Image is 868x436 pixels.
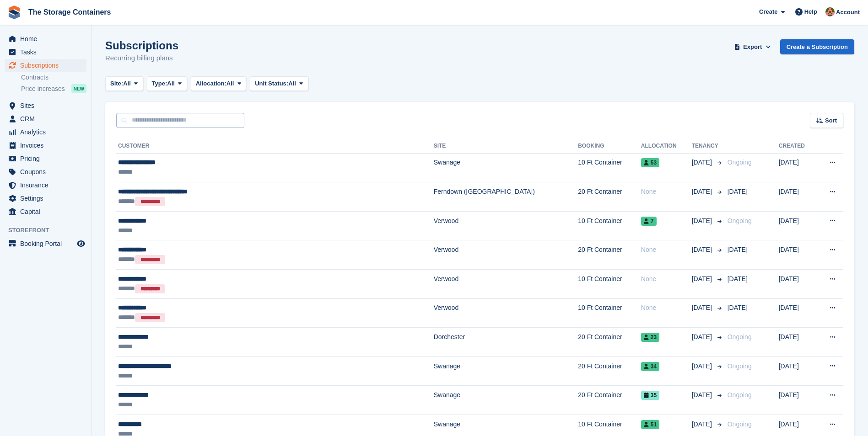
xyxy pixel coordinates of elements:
a: menu [5,126,86,138]
span: Price increases [21,85,65,93]
a: menu [5,32,86,45]
span: All [226,79,234,88]
a: menu [5,99,86,112]
span: All [288,79,296,88]
img: Kirsty Simpson [825,7,835,16]
span: [DATE] [728,275,748,282]
td: Swanage [434,153,578,182]
a: Create a Subscription [780,39,854,54]
td: [DATE] [779,356,816,386]
span: [DATE] [692,420,714,429]
span: 53 [641,158,659,167]
span: [DATE] [728,246,748,253]
button: Allocation: All [191,76,247,91]
h1: Subscriptions [105,39,178,52]
span: Tasks [20,46,75,58]
span: [DATE] [692,187,714,197]
td: 20 Ft Container [578,240,641,270]
span: CRM [20,112,75,125]
div: None [641,245,692,255]
a: The Storage Containers [25,5,114,20]
span: Settings [20,192,75,205]
span: Help [804,7,817,16]
a: menu [5,179,86,191]
span: [DATE] [692,362,714,371]
th: Booking [578,139,641,154]
th: Created [779,139,816,154]
th: Allocation [641,139,692,154]
span: Ongoing [728,159,752,166]
td: Verwood [434,298,578,328]
span: 7 [641,217,657,226]
td: [DATE] [779,386,816,415]
a: menu [5,205,86,218]
span: Create [759,7,777,16]
span: [DATE] [692,332,714,342]
button: Type: All [147,76,187,91]
span: Subscriptions [20,59,75,72]
button: Site: All [105,76,143,91]
a: menu [5,46,86,58]
th: Site [434,139,578,154]
th: Customer [116,139,434,154]
span: [DATE] [692,216,714,226]
p: Recurring billing plans [105,53,178,64]
span: All [123,79,131,88]
span: Coupons [20,165,75,178]
span: [DATE] [692,303,714,313]
a: Contracts [21,73,86,82]
a: menu [5,139,86,152]
a: Preview store [75,238,86,249]
span: Unit Status: [255,79,288,88]
span: Capital [20,205,75,218]
span: 34 [641,362,659,371]
div: None [641,274,692,284]
span: Allocation: [196,79,226,88]
span: Site: [110,79,123,88]
a: menu [5,112,86,125]
span: Insurance [20,179,75,191]
td: [DATE] [779,270,816,299]
td: Swanage [434,356,578,386]
td: 10 Ft Container [578,153,641,182]
td: Verwood [434,270,578,299]
img: stora-icon-8386f47178a22dfd0bd8f6a31ec36ba5ce8667c1dd55bd0f319d3a0aa187defe.svg [7,5,21,19]
a: menu [5,165,86,178]
a: Price increases NEW [21,84,86,94]
td: [DATE] [779,153,816,182]
span: Storefront [8,226,91,235]
span: Home [20,32,75,45]
span: [DATE] [692,158,714,167]
td: Swanage [434,386,578,415]
td: Verwood [434,240,578,270]
span: [DATE] [692,245,714,255]
span: Account [836,8,860,17]
td: 10 Ft Container [578,211,641,240]
td: 10 Ft Container [578,270,641,299]
td: Verwood [434,211,578,240]
span: Ongoing [728,217,752,224]
td: [DATE] [779,298,816,328]
span: Ongoing [728,420,752,428]
td: 20 Ft Container [578,182,641,212]
span: All [167,79,175,88]
a: menu [5,59,86,72]
span: [DATE] [692,390,714,400]
div: None [641,303,692,313]
span: Analytics [20,126,75,138]
td: 10 Ft Container [578,298,641,328]
span: Ongoing [728,333,752,340]
button: Export [733,39,773,54]
td: [DATE] [779,211,816,240]
a: menu [5,152,86,165]
a: menu [5,192,86,205]
span: Invoices [20,139,75,152]
td: 20 Ft Container [578,386,641,415]
span: Sites [20,99,75,112]
span: Booking Portal [20,237,75,250]
span: [DATE] [692,274,714,284]
span: Sort [825,116,837,125]
td: 20 Ft Container [578,356,641,386]
span: [DATE] [728,304,748,311]
td: 20 Ft Container [578,328,641,357]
